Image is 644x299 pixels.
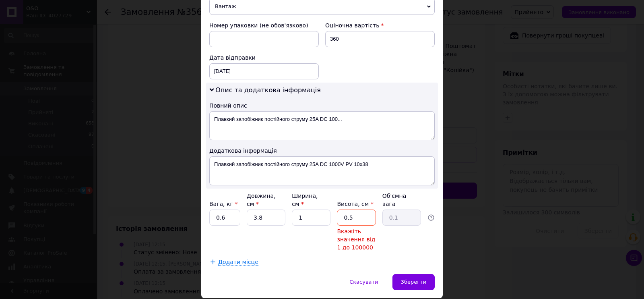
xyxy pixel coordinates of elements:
span: Вкажіть значення від 1 до 100000 [337,228,375,251]
span: Додати місце [218,259,258,266]
div: Додаткова інформація [209,147,435,155]
div: Дата відправки [209,54,319,62]
label: Висота, см [337,201,373,207]
textarea: Плавкий запобіжник постійного струму 25A DC 1000V PV 10x38 [209,156,435,185]
span: Зберегти [401,279,426,285]
div: Об'ємна вага [382,192,421,208]
div: Оціночна вартість [325,21,435,29]
label: Ширина, см [292,193,318,207]
span: Опис та додаткова інформація [215,86,321,94]
textarea: Плавкий запобіжник постійного струму 25A DC 100... [209,111,435,140]
div: Повний опис [209,102,435,110]
label: Вага, кг [209,201,237,207]
label: Довжина, см [247,193,276,207]
span: Скасувати [349,279,378,285]
div: Номер упаковки (не обов'язково) [209,21,319,29]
